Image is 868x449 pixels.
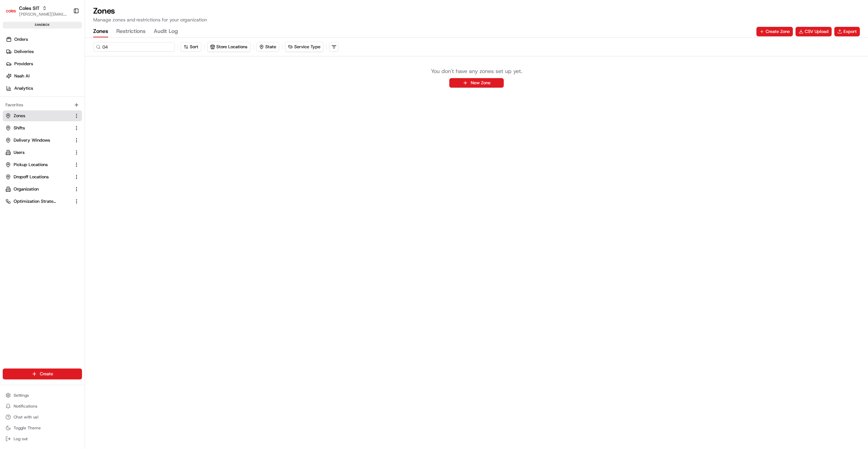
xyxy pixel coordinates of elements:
a: Powered byPylon [48,114,82,120]
span: Providers [14,61,33,67]
button: Sort [181,42,201,52]
button: CSV Upload [796,27,832,36]
a: Users [5,149,71,156]
span: Knowledge Base [14,98,52,105]
span: Users [14,149,24,156]
button: Notifications [3,401,82,411]
a: Pickup Locations [5,162,71,168]
p: Welcome 👋 [7,27,124,38]
span: Zones [14,113,25,119]
button: Settings [3,391,82,400]
a: Analytics [3,83,85,94]
a: Zones [5,113,71,119]
button: State [256,42,279,52]
input: Clear [18,43,112,51]
button: Pickup Locations [3,159,82,170]
span: Log out [14,436,28,442]
div: We're available if you need us! [23,71,86,77]
span: Chat with us! [14,414,38,420]
span: Pickup Locations [14,162,48,168]
a: 💻API Documentation [55,95,112,108]
span: Analytics [14,85,33,91]
img: Coles SIT [5,5,16,16]
img: 1736555255976-a54dd68f-1ca7-489b-9aae-adbdc363a1c4 [7,65,19,77]
img: Nash [7,6,20,20]
button: [PERSON_NAME][EMAIL_ADDRESS][PERSON_NAME][PERSON_NAME][DOMAIN_NAME] [19,12,68,17]
div: 💻 [57,99,63,104]
button: Zones [3,110,82,121]
div: Start new chat [23,65,112,71]
a: 📗Knowledge Base [4,95,55,108]
button: Coles SITColes SIT[PERSON_NAME][EMAIL_ADDRESS][PERSON_NAME][PERSON_NAME][DOMAIN_NAME] [3,3,70,19]
button: Chat with us! [3,412,82,422]
a: Dropoff Locations [5,174,71,180]
span: Dropoff Locations [14,174,49,180]
a: Optimization Strategy [5,198,71,204]
span: Nash AI [14,73,30,79]
button: Dropoff Locations [3,172,82,182]
button: Optimization Strategy [3,196,82,207]
span: Optimization Strategy [14,198,56,204]
span: Pylon [68,115,82,120]
button: Store Locations [207,42,250,52]
button: Zones [93,26,108,37]
button: Service Type [285,42,323,52]
span: Create [40,371,53,377]
input: Search for a zone [93,42,175,52]
div: Favorites [3,100,82,110]
span: API Documentation [64,98,109,105]
div: sandbox [3,22,82,29]
button: Create Zone [756,27,793,36]
a: Organization [5,186,71,192]
button: Organization [3,184,82,195]
span: Deliveries [14,49,34,55]
span: Orders [14,36,28,42]
a: Shifts [5,125,71,131]
p: Manage zones and restrictions for your organization [93,16,860,23]
button: Log out [3,434,82,444]
a: Deliveries [3,46,85,57]
div: 📗 [7,99,12,104]
span: Settings [14,393,29,398]
p: You don't have any zones set up yet. [431,67,522,75]
button: Restrictions [116,26,146,37]
span: Shifts [14,125,25,131]
button: Coles SIT [19,5,39,12]
button: Shifts [3,123,82,133]
a: Nash AI [3,71,85,82]
button: Users [3,147,82,158]
button: Audit Log [154,26,178,37]
span: Toggle Theme [14,425,41,431]
a: Delivery Windows [5,137,71,143]
button: Start new chat [116,67,124,75]
button: Store Locations [207,42,250,52]
button: Create [3,369,82,379]
a: Providers [3,58,85,69]
button: Export [834,27,860,36]
span: Organization [14,186,39,192]
button: Toggle Theme [3,423,82,433]
a: Orders [3,34,85,45]
span: Delivery Windows [14,137,50,143]
span: Notifications [14,403,37,409]
h1: Zones [93,5,860,16]
button: Delivery Windows [3,135,82,146]
button: New Zone [449,78,504,88]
